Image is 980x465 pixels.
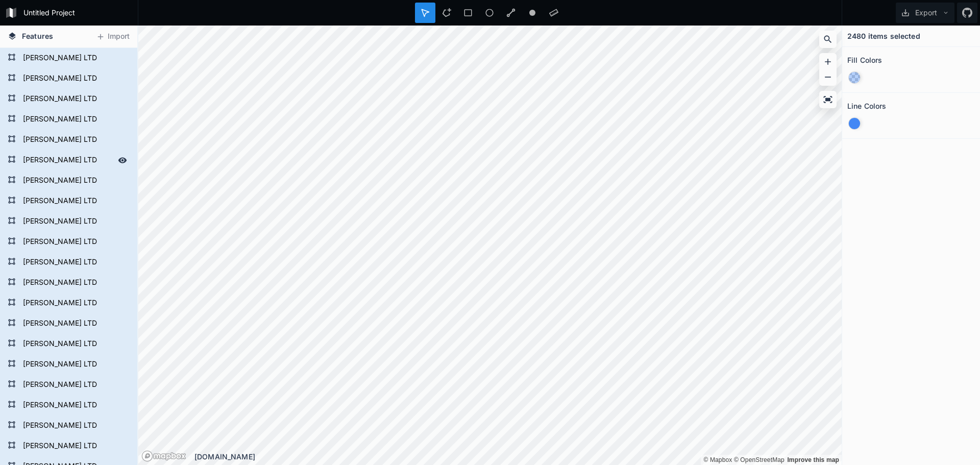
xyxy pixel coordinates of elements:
[896,3,954,23] button: Export
[847,98,887,114] h2: Line Colors
[141,450,186,462] a: Mapbox logo
[194,451,842,462] div: [DOMAIN_NAME]
[703,456,732,463] a: Mapbox
[787,456,839,463] a: Map feedback
[847,52,883,68] h2: Fill Colors
[847,31,920,41] h4: 2480 items selected
[22,31,53,41] span: Features
[734,456,785,463] a: OpenStreetMap
[91,29,135,45] button: Import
